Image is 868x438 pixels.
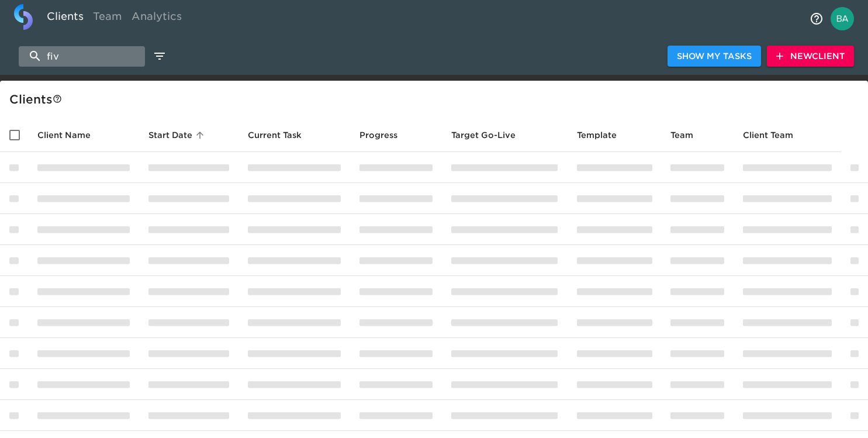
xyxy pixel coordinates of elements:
button: Show My Tasks [668,46,761,67]
span: Team [670,128,708,142]
span: Progress [359,128,413,142]
input: search [19,46,145,67]
svg: This is a list of all of your clients and clients shared with you [53,94,62,104]
span: This is the next Task in this Hub that should be completed [248,128,302,142]
button: notifications [803,5,831,33]
a: Clients [42,4,88,33]
span: Calculated based on the start date and the duration of all Tasks contained in this Hub. [451,128,516,142]
span: Target Go-Live [451,128,531,142]
span: Client Team [743,128,808,142]
div: Client s [9,90,863,109]
button: edit [150,46,170,66]
span: Start Date [148,128,208,142]
a: Team [88,4,127,33]
img: logo [14,4,33,30]
a: Analytics [127,4,186,33]
span: Current Task [248,128,317,142]
span: Client Name [37,128,106,142]
span: New Client [776,49,845,64]
img: Profile [831,7,854,30]
span: Template [577,128,632,142]
span: Show My Tasks [677,49,752,64]
button: NewClient [767,46,854,67]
